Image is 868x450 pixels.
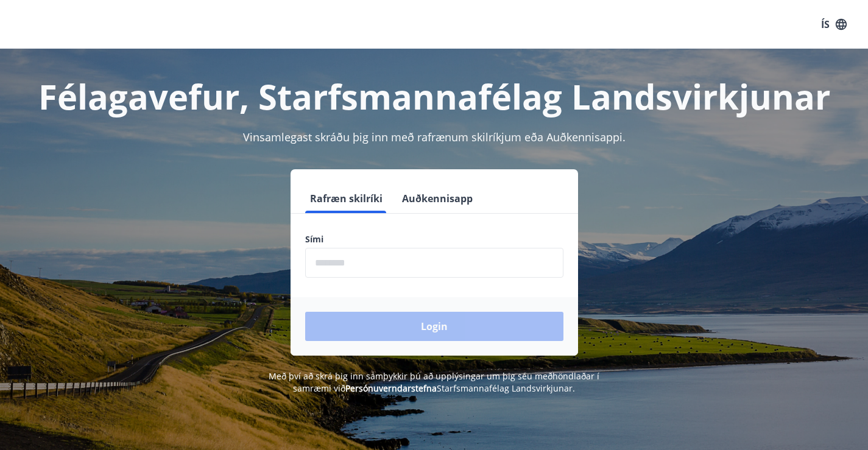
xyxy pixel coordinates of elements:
[814,13,853,35] button: ÍS
[305,184,387,213] button: Rafræn skilríki
[397,184,478,213] button: Auðkennisapp
[305,233,563,245] label: Sími
[269,370,599,394] span: Með því að skrá þig inn samþykkir þú að upplýsingar um þig séu meðhöndlaðar í samræmi við Starfsm...
[345,382,437,394] a: Persónuverndarstefna
[243,130,626,144] span: Vinsamlegast skráðu þig inn með rafrænum skilríkjum eða Auðkennisappi.
[15,73,853,119] h1: Félagavefur, Starfsmannafélag Landsvirkjunar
